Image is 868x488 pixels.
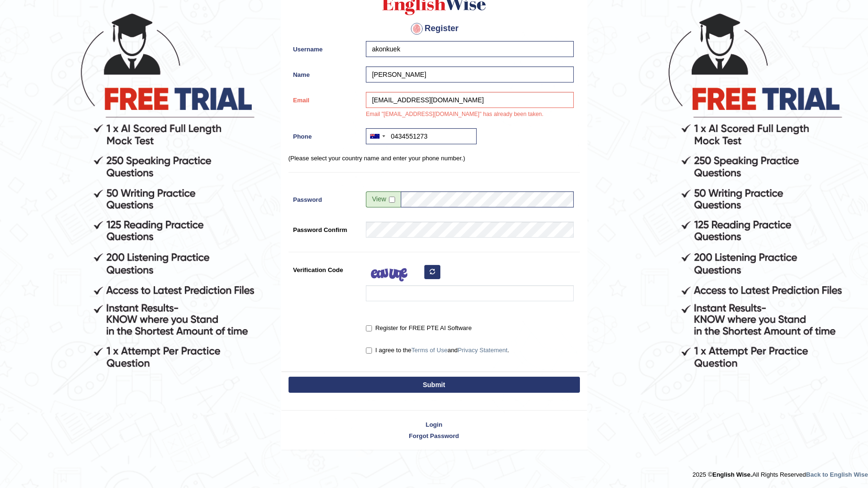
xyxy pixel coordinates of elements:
strong: English Wise. [712,471,752,478]
label: Username [289,41,362,54]
a: Terms of Use [412,347,448,354]
a: Forgot Password [281,431,587,440]
input: +61 412 345 678 [366,128,477,144]
label: Name [289,66,362,79]
label: Email [289,92,362,105]
div: 2025 © All Rights Reserved [693,465,868,479]
input: I agree to theTerms of UseandPrivacy Statement. [366,347,372,354]
a: Privacy Statement [458,347,508,354]
label: Register for FREE PTE AI Software [366,323,471,333]
label: Verification Code [289,262,362,274]
label: I agree to the and . [366,346,509,355]
div: Australia: +61 [366,129,388,144]
p: (Please select your country name and enter your phone number.) [289,154,580,163]
input: Register for FREE PTE AI Software [366,325,372,331]
h4: Register [289,21,580,36]
input: Show/Hide Password [389,197,395,203]
label: Phone [289,128,362,141]
label: Password Confirm [289,222,362,234]
button: Submit [289,377,580,393]
a: Back to English Wise [806,471,868,478]
label: Password [289,191,362,204]
a: Login [281,420,587,429]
